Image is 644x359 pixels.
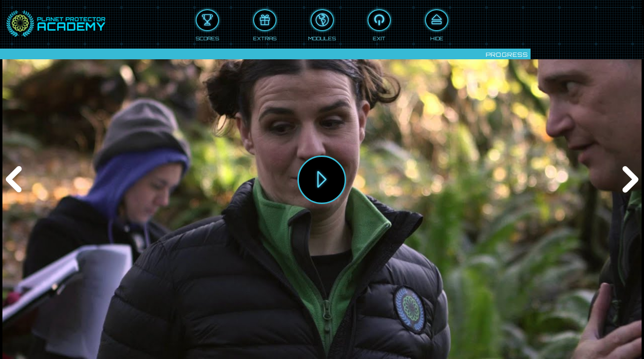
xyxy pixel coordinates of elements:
[308,34,336,42] div: Modules
[196,34,219,42] div: Scores
[253,34,276,42] div: Extras
[430,34,443,42] div: Hide
[297,155,346,204] button: Play
[373,34,386,42] div: Exit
